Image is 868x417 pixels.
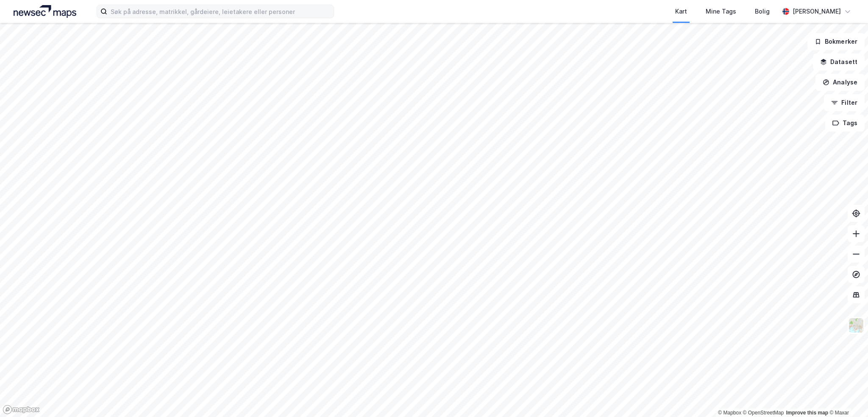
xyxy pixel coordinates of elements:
a: OpenStreetMap [743,410,784,416]
div: Bolig [755,6,770,17]
button: Datasett [813,53,865,70]
button: Tags [825,115,865,132]
div: [PERSON_NAME] [793,6,841,17]
iframe: Chat Widget [826,376,868,417]
div: Mine Tags [706,6,736,17]
a: Mapbox [718,410,741,416]
a: Improve this map [786,410,828,416]
input: Søk på adresse, matrikkel, gårdeiere, leietakere eller personer [107,5,334,18]
button: Bokmerker [807,33,865,50]
div: Kart [675,6,687,17]
img: Z [848,317,864,333]
button: Filter [824,94,865,111]
button: Analyse [815,74,865,91]
a: Mapbox homepage [3,405,40,414]
img: logo.a4113a55bc3d86da70a041830d287a7e.svg [14,5,76,18]
div: Kontrollprogram for chat [826,376,868,417]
